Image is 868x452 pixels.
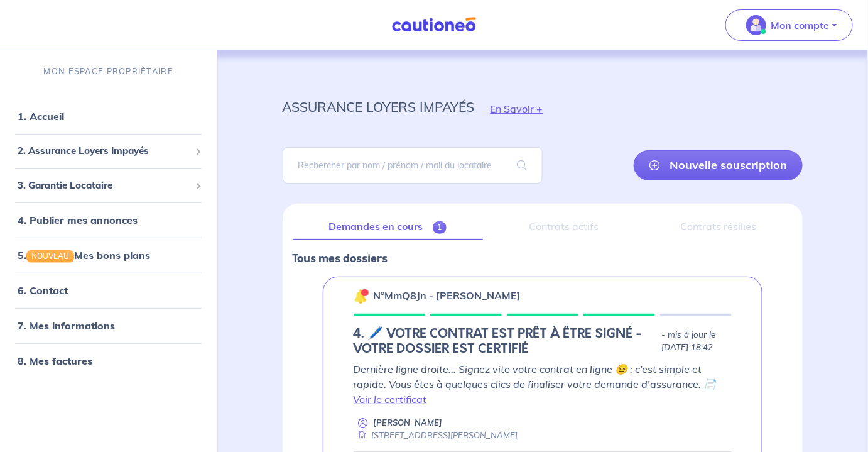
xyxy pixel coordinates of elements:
a: 7. Mes informations [18,319,115,332]
p: assurance loyers impayés [283,96,475,118]
p: Dernière ligne droite... Signez vite votre contrat en ligne 😉 : c’est simple et rapide. Vous êtes... [354,361,732,407]
a: 4. Publier mes annonces [18,214,138,226]
a: Voir le certificat [354,393,427,405]
input: Rechercher par nom / prénom / mail du locataire [283,147,543,184]
p: n°MmQ8Jn - [PERSON_NAME] [374,288,521,303]
div: 5.NOUVEAUMes bons plans [5,243,212,268]
div: 3. Garantie Locataire [5,174,212,198]
p: [PERSON_NAME] [374,417,443,429]
img: illu_account_valid_menu.svg [746,15,766,35]
img: Cautioneo [387,17,481,33]
a: 6. Contact [18,284,68,297]
button: En Savoir + [475,91,559,127]
span: search [502,148,543,183]
span: 3. Garantie Locataire [18,179,190,193]
div: 7. Mes informations [5,313,212,338]
a: Demandes en cours1 [293,214,483,240]
div: 4. Publier mes annonces [5,207,212,233]
p: MON ESPACE PROPRIÉTAIRE [44,65,173,77]
p: - mis à jour le [DATE] 18:42 [661,329,732,354]
div: 2. Assurance Loyers Impayés [5,139,212,163]
div: 6. Contact [5,278,212,303]
span: 1 [433,221,447,234]
a: Nouvelle souscription [634,150,803,180]
p: Mon compte [771,18,830,33]
h5: 4. 🖊️ VOTRE CONTRAT EST PRÊT À ÊTRE SIGNÉ - VOTRE DOSSIER EST CERTIFIÉ [354,326,657,356]
div: 8. Mes factures [5,348,212,373]
div: 1. Accueil [5,104,212,129]
p: Tous mes dossiers [293,250,793,267]
div: [STREET_ADDRESS][PERSON_NAME] [354,429,518,441]
div: state: SIGNING-CONTRACT-IN-PROGRESS, Context: NEW,CHOOSE-CERTIFICATE,RELATIONSHIP,LESSOR-DOCUMENTS [354,326,732,356]
a: 1. Accueil [18,110,64,123]
a: 8. Mes factures [18,355,92,367]
span: 2. Assurance Loyers Impayés [18,144,190,158]
button: illu_account_valid_menu.svgMon compte [725,9,853,41]
img: 🔔 [354,289,369,304]
a: 5.NOUVEAUMes bons plans [18,249,150,262]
